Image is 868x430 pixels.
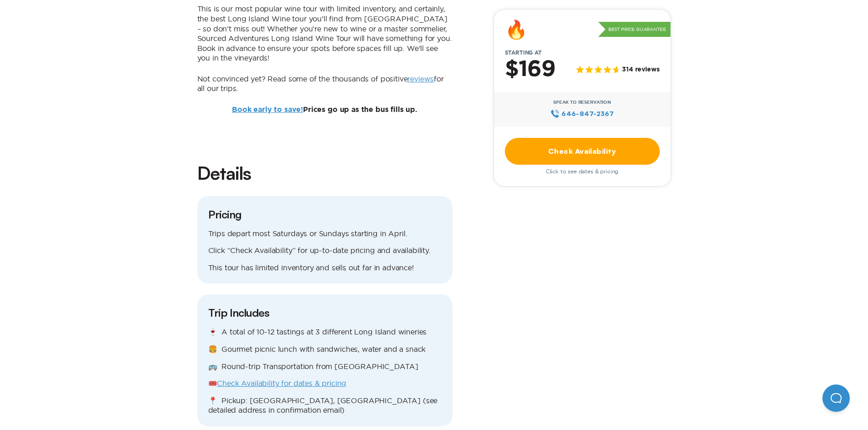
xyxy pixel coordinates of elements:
[197,161,452,185] h2: Details
[232,106,417,113] b: Prices go up as the bus fills up.
[208,327,442,337] p: 🍷 A total of 10-12 tastings at 3 different Long Island wineries
[505,20,528,39] div: 🔥
[232,106,303,113] a: Book early to save!
[407,75,434,83] a: reviews
[550,109,614,119] a: 646‍-847‍-2367
[208,229,442,239] p: Trips depart most Saturdays or Sundays starting in April.
[208,305,442,320] h3: Trip Includes
[208,396,442,415] p: 📍 Pickup: [GEOGRAPHIC_DATA], [GEOGRAPHIC_DATA] (see detailed address in confirmation email)
[208,344,442,354] p: 🍔 Gourmet picnic lunch with sandwiches, water and a snack
[208,246,442,256] p: Click “Check Availability” for up-to-date pricing and availability.
[505,58,555,81] h2: $169
[208,207,442,222] h3: Pricing
[822,384,850,412] iframe: Help Scout Beacon - Open
[217,379,346,387] a: Check Availability for dates & pricing
[494,50,553,56] span: Starting at
[505,138,660,165] a: Check Availability
[598,22,671,37] p: Best Price Guarantee
[553,100,611,105] span: Speak to Reservation
[561,109,614,119] span: 646‍-847‍-2367
[622,66,659,74] span: 314 reviews
[197,74,452,94] p: Not convinced yet? Read some of the thousands of positive for all our trips.
[197,4,452,63] p: This is our most popular wine tour with limited inventory, and certainly, the best Long Island Wi...
[208,263,442,273] p: This tour has limited inventory and sells out far in advance!
[208,379,442,389] p: 🎟️
[546,168,619,175] span: Click to see dates & pricing
[208,362,442,372] p: 🚌 Round-trip Transportation from [GEOGRAPHIC_DATA]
